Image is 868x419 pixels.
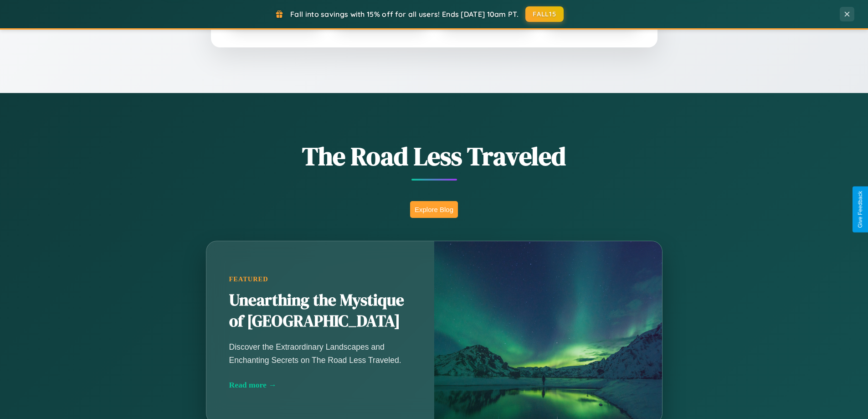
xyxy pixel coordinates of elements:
div: Give Feedback [857,191,863,228]
span: Fall into savings with 15% off for all users! Ends [DATE] 10am PT. [290,10,519,19]
div: Read more → [229,380,411,390]
button: Explore Blog [410,201,458,218]
p: Discover the Extraordinary Landscapes and Enchanting Secrets on The Road Less Traveled. [229,341,411,366]
h2: Unearthing the Mystique of [GEOGRAPHIC_DATA] [229,290,411,332]
h1: The Road Less Traveled [161,139,708,174]
button: FALL15 [525,6,564,22]
div: Featured [229,275,411,283]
